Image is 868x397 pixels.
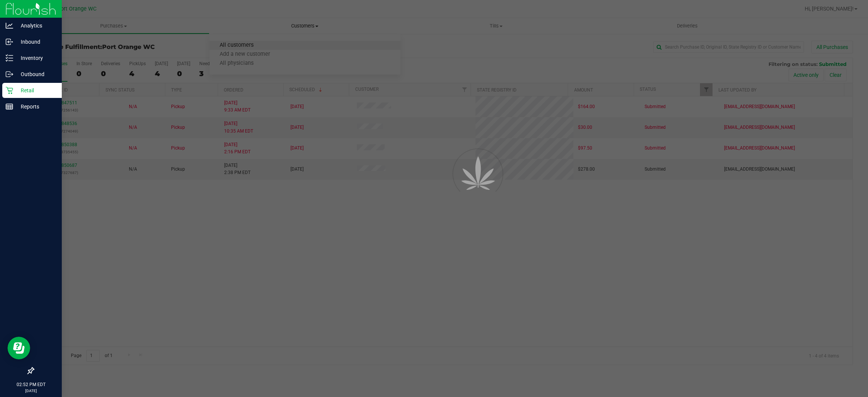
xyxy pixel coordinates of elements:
[3,381,58,388] p: 02:52 PM EDT
[6,54,13,62] inline-svg: Inventory
[13,21,58,30] p: Analytics
[13,70,58,79] p: Outbound
[13,53,58,63] p: Inventory
[13,86,58,95] p: Retail
[13,37,58,46] p: Inbound
[6,38,13,46] inline-svg: Inbound
[3,388,58,394] p: [DATE]
[8,337,30,359] iframe: Resource center
[6,87,13,94] inline-svg: Retail
[6,70,13,78] inline-svg: Outbound
[6,103,13,110] inline-svg: Reports
[6,22,13,29] inline-svg: Analytics
[13,102,58,111] p: Reports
